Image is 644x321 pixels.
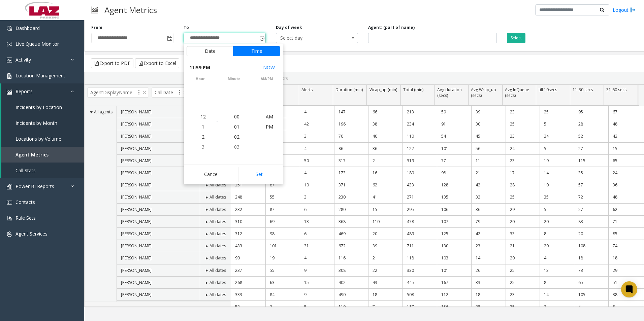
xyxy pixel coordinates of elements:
span: [PERSON_NAME] [121,207,152,212]
td: 42 [471,228,506,240]
td: 9 [300,289,334,301]
td: 330 [402,264,437,277]
td: 5 [540,143,574,155]
td: 2 [265,301,300,313]
td: 20 [574,228,608,240]
span: All dates [210,255,226,261]
td: 20 [540,216,574,228]
td: 6 [300,204,334,216]
td: 18 [608,252,643,264]
img: 'icon' [7,231,12,237]
td: 36 [368,143,402,155]
label: Agent: (part of name) [368,25,415,31]
td: 50 [300,155,334,167]
span: Location Management [15,72,65,79]
span: till 10secs [539,87,557,93]
td: 237 [231,264,265,277]
td: 3 [300,191,334,203]
td: 42 [608,130,643,142]
td: 128 [437,179,471,191]
td: 29 [506,204,540,216]
td: 66 [368,106,402,118]
span: [PERSON_NAME] [121,280,152,285]
td: 27 [574,204,608,216]
img: 'icon' [7,58,12,63]
td: 20 [506,216,540,228]
td: 33 [506,228,540,240]
td: 23 [506,106,540,118]
td: 15 [300,277,334,289]
span: All dates [210,280,226,285]
span: 31-60 secs [606,87,626,93]
td: 108 [574,240,608,252]
td: 371 [334,179,368,191]
span: PM [266,123,273,130]
span: Dashboard [15,25,40,31]
img: 'icon' [7,42,12,47]
a: Incidents by Month [1,115,84,131]
span: [PERSON_NAME] [121,146,152,151]
span: AM [266,113,273,120]
td: 135 [437,191,471,203]
span: All dates [210,231,226,237]
td: 101 [437,143,471,155]
span: Power BI Reports [15,183,54,189]
a: Agent Metrics [1,147,84,163]
td: 35 [574,167,608,179]
td: 98 [265,228,300,240]
td: 105 [574,289,608,301]
td: 4 [574,301,608,313]
td: 8 [540,228,574,240]
span: Wrap_up (min) [369,87,397,93]
td: 107 [437,216,471,228]
td: 310 [231,216,265,228]
td: 85 [608,228,643,240]
span: Select day... [276,33,342,43]
span: All dates [210,219,226,224]
td: 2 [368,155,402,167]
td: 2 [540,301,574,313]
button: Date tab [187,46,233,56]
td: 189 [402,167,437,179]
td: 22 [368,264,402,277]
td: 6 [300,228,334,240]
span: 2 [202,134,204,140]
td: 268 [231,277,265,289]
td: 312 [231,228,265,240]
td: 19 [265,252,300,264]
td: 8 [608,301,643,313]
td: 15 [608,143,643,155]
td: 62 [608,204,643,216]
span: Reports [15,88,33,95]
td: 10 [540,179,574,191]
span: Incidents by Location [15,104,62,110]
td: 18 [368,289,402,301]
td: 130 [437,240,471,252]
span: 11:59 PM [189,63,210,72]
td: 101 [265,240,300,252]
span: [PERSON_NAME] [121,158,152,164]
td: 52 [231,301,265,313]
img: 'icon' [7,200,12,205]
img: 'icon' [7,73,12,79]
td: 55 [265,191,300,203]
td: 147 [334,106,368,118]
button: Cancel [187,167,236,182]
span: Total (min) [403,87,423,93]
td: 36 [471,204,506,216]
img: pageIcon [91,2,98,18]
td: 91 [437,118,471,130]
td: 52 [574,130,608,142]
td: 28 [471,301,506,313]
button: Export to PDF [91,58,133,68]
td: 23 [506,130,540,142]
span: All dates [210,267,226,273]
td: 87 [265,204,300,216]
a: Logout [613,6,636,13]
td: 25 [506,191,540,203]
span: 11-30 secs [573,87,593,93]
td: 79 [471,216,506,228]
span: Live Queue Monitor [15,41,59,47]
td: 27 [574,143,608,155]
td: 213 [402,106,437,118]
